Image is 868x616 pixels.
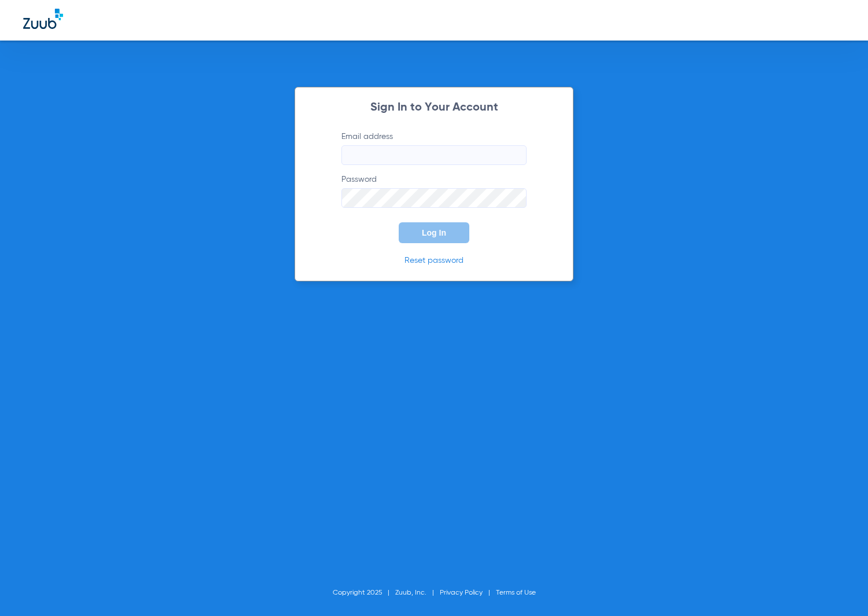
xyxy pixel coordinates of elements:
[399,222,469,243] button: Log In
[324,102,544,113] h2: Sign In to Your Account
[23,9,63,29] img: Zuub Logo
[341,131,527,165] label: Email address
[333,587,395,599] li: Copyright 2025
[440,589,483,596] a: Privacy Policy
[395,587,440,599] li: Zuub, Inc.
[341,188,527,208] input: Password
[496,589,536,596] a: Terms of Use
[341,174,527,208] label: Password
[422,228,446,237] span: Log In
[404,256,464,265] a: Reset password
[341,145,527,165] input: Email address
